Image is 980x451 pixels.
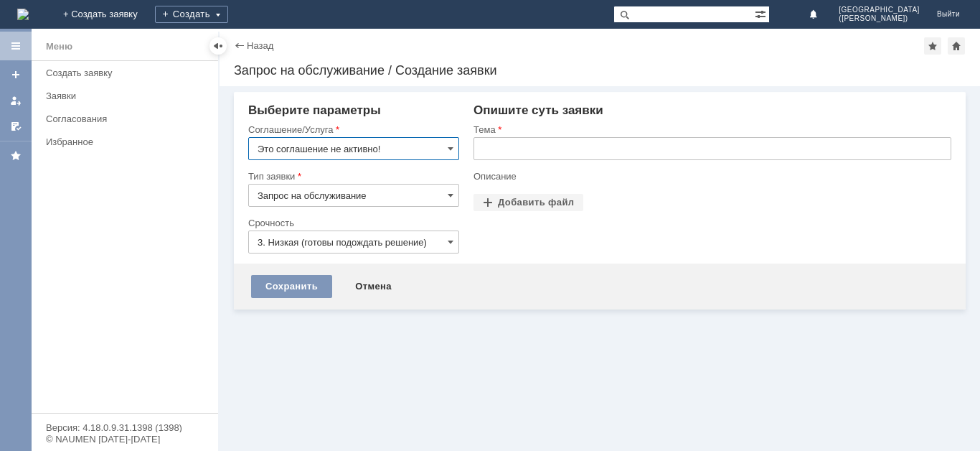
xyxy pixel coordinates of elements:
span: ([PERSON_NAME]) [839,14,920,23]
div: Добавить в избранное [924,37,941,55]
img: logo [17,9,29,20]
div: Версия: 4.18.0.9.31.1398 (1398) [46,423,204,432]
div: Тип заявки [248,172,456,181]
div: Соглашение/Услуга [248,125,456,134]
div: Запрос на обслуживание / Создание заявки [234,63,966,78]
a: Мои согласования [4,115,27,138]
div: Тема [473,125,948,134]
div: © NAUMEN [DATE]-[DATE] [46,434,204,444]
a: Создать заявку [40,62,215,84]
div: Заявки [46,90,209,101]
div: Скрыть меню [209,37,227,55]
div: Согласования [46,113,209,124]
div: Описание [473,172,948,181]
a: Мои заявки [4,89,27,112]
a: Создать заявку [4,63,27,86]
a: Назад [247,40,273,51]
div: Сделать домашней страницей [948,37,965,55]
a: Согласования [40,108,215,130]
span: Выберите параметры [248,103,381,117]
div: Срочность [248,218,456,228]
div: Избранное [46,136,194,147]
a: Заявки [40,85,215,107]
span: Расширенный поиск [755,6,769,20]
div: Создать [155,6,228,23]
div: Меню [46,38,72,55]
a: Перейти на домашнюю страницу [17,9,29,20]
span: Опишите суть заявки [473,103,603,117]
span: [GEOGRAPHIC_DATA] [839,6,920,14]
div: Создать заявку [46,68,209,78]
